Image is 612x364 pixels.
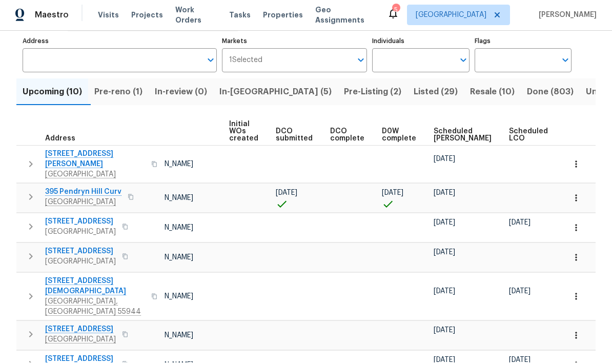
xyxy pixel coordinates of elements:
button: Open [456,54,471,69]
label: Individuals [372,39,469,46]
span: Done (803) [527,86,574,100]
span: [GEOGRAPHIC_DATA] [416,11,486,22]
span: [STREET_ADDRESS] [45,248,116,258]
span: DCO complete [330,129,364,144]
button: Open [558,54,573,69]
span: Visits [98,11,119,22]
span: Work Orders [175,6,217,27]
span: 1 Selected [229,57,262,66]
span: [GEOGRAPHIC_DATA] [45,258,116,268]
span: [DATE] [434,289,455,296]
span: [GEOGRAPHIC_DATA] [45,228,116,238]
span: [DATE] [434,191,455,198]
label: Address [23,39,217,46]
span: [PERSON_NAME] [139,294,193,301]
span: In-review (0) [155,86,207,100]
span: Scheduled LCO [509,129,548,144]
button: Open [203,54,218,69]
span: [DATE] [509,220,531,228]
span: [PERSON_NAME] [139,162,193,169]
span: [PERSON_NAME] [535,11,597,22]
span: Tasks [229,13,251,20]
span: [DATE] [434,328,455,335]
span: Maestro [35,11,69,22]
span: [DATE] [276,191,297,198]
div: 5 [392,6,399,16]
span: Pre-reno (1) [94,86,142,100]
span: Projects [131,11,163,22]
span: [DATE] [434,250,455,257]
span: [DATE] [434,157,455,164]
span: [DATE] [382,191,403,198]
span: Upcoming (10) [23,86,82,100]
span: Listed (29) [414,86,458,100]
span: In-[GEOGRAPHIC_DATA] (5) [219,86,332,100]
span: [PERSON_NAME] [139,226,193,233]
span: Resale (10) [470,86,515,100]
span: Scheduled [PERSON_NAME] [434,129,492,144]
span: [DATE] [509,289,531,296]
span: [STREET_ADDRESS] [45,218,116,228]
span: [DATE] [434,220,455,228]
label: Flags [475,39,572,46]
button: Open [354,54,368,69]
span: [PERSON_NAME] [139,333,193,340]
span: [PERSON_NAME] [139,255,193,262]
label: Markets [222,39,368,46]
span: D0W complete [382,129,416,144]
span: Initial WOs created [229,122,258,144]
span: Address [45,136,75,144]
span: Properties [263,11,303,22]
span: Pre-Listing (2) [344,86,401,100]
span: [PERSON_NAME] [139,196,193,203]
span: DCO submitted [276,129,313,144]
span: Geo Assignments [315,6,375,27]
